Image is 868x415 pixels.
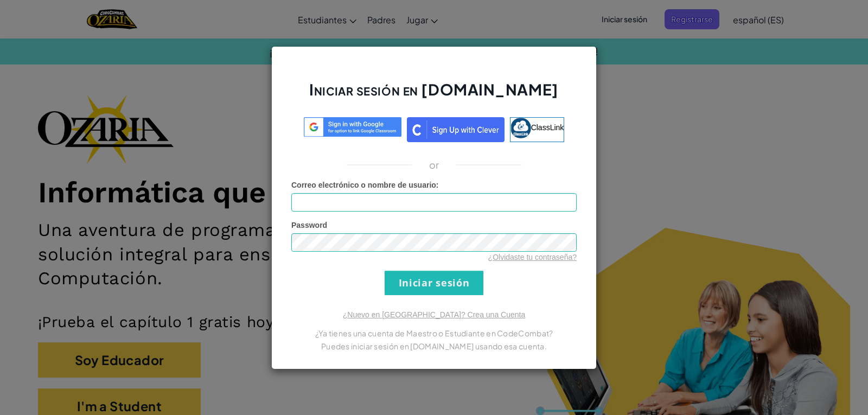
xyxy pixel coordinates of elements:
[291,79,577,111] h2: Iniciar sesión en [DOMAIN_NAME]
[291,340,577,353] p: Puedes iniciar sesión en [DOMAIN_NAME] usando esa cuenta.
[291,181,436,189] span: Correo electrónico o nombre de usuario
[304,117,401,137] img: log-in-google-sso.svg
[531,123,564,131] span: ClassLink
[291,180,439,190] label: :
[510,118,531,138] img: classlink-logo-small.png
[429,158,439,171] p: or
[343,310,525,319] a: ¿Nuevo en [GEOGRAPHIC_DATA]? Crea una Cuenta
[385,271,483,295] input: Iniciar sesión
[291,327,577,340] p: ¿Ya tienes una cuenta de Maestro o Estudiante en CodeCombat?
[488,253,577,261] a: ¿Olvidaste tu contraseña?
[407,117,505,142] img: clever_sso_button@2x.png
[291,221,327,229] span: Password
